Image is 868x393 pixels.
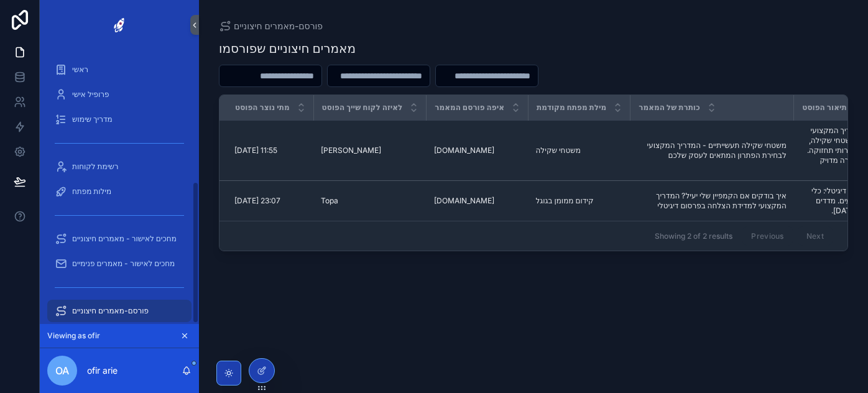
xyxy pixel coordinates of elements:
a: ראשי [47,58,192,81]
a: פורסם-מאמרים חיצוניים [47,300,192,322]
span: איפה פורסם המאמר [435,103,504,113]
span: פורסם-מאמרים חיצוניים [234,20,323,32]
span: פורסם-מאמרים חיצוניים [72,306,149,316]
a: מילות מפתח [47,180,192,203]
span: לאיזה לקוח שייך הפוסט [322,103,403,113]
span: פרופיל אישי [72,90,109,99]
img: App logo [108,15,131,35]
span: מדריך שימוש [72,114,113,124]
span: oa [55,363,69,378]
span: מתי נוצר הפוסט [235,103,290,113]
span: משטחי שקילה [536,146,581,155]
span: Showing 2 of 2 results [655,231,732,241]
span: משטחי שקילה תעשייתיים - המדריך המקצועי לבחירת הפתרון המתאים לעסק שלכם [638,141,787,160]
span: [PERSON_NAME] [321,146,381,155]
a: מדריך שימוש [47,108,192,131]
div: scrollable content [40,50,199,324]
a: פרופיל אישי [47,83,192,106]
span: מילות מפתח [72,187,111,196]
span: [DOMAIN_NAME] [434,146,494,155]
a: פורסם-מאמרים חיצוניים [219,20,323,32]
span: קידום ממומן בגוגל [536,196,594,206]
span: Topa [321,196,338,206]
span: מחכים לאישור - מאמרים חיצוניים [72,234,177,244]
span: Viewing as ofir [47,331,100,341]
span: מחכים לאישור - מאמרים פנימיים [72,259,175,269]
span: איך בודקים אם הקמפיין שלי יעיל? המדריך המקצועי למדידת הצלחה בפרסום דיגיטלי [638,191,787,211]
a: רשימת לקוחות [47,155,192,178]
span: מילת מפתח מקודמת [537,103,606,113]
span: תיאור הפוסט [802,103,846,113]
span: ראשי [72,65,88,75]
span: [DATE] 23:07 [234,196,280,206]
p: ofir arie [87,364,118,377]
span: רשימת לקוחות [72,162,119,172]
h1: מאמרים חיצוניים שפורסמו [219,40,356,57]
span: [DATE] 11:55 [234,146,277,155]
a: מחכים לאישור - מאמרים פנימיים [47,252,192,275]
a: מחכים לאישור - מאמרים חיצוניים [47,228,192,250]
span: כותרת של המאמר [639,103,699,113]
span: [DOMAIN_NAME] [434,196,494,206]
